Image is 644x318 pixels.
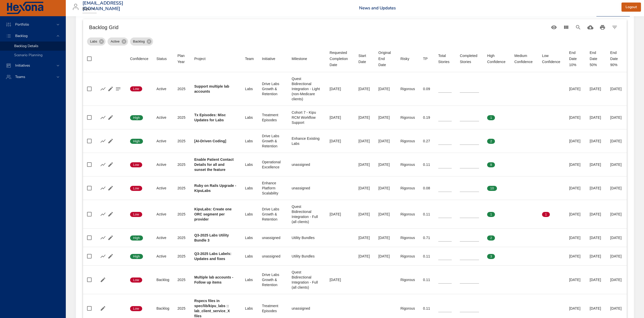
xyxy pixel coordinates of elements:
div: Enhance Existing Labs [292,136,321,146]
span: Active [108,39,122,44]
button: View Columns [560,21,572,33]
div: [DATE] [378,235,392,240]
div: 0.11 [423,254,430,259]
button: Show Burnup [99,85,107,93]
button: Show Burnup [99,114,107,121]
div: Drive Labs Growth & Retention [262,133,283,149]
b: Rspecs files in spec/lib/kipu_labs :: lab_client_service_X files [194,299,230,318]
span: 0 [514,236,522,240]
b: Multiple lab accounts - Follow up items [194,275,233,284]
a: News and Updates [359,5,396,11]
span: High Confidence [487,53,506,65]
div: Sort [262,56,275,62]
div: End Date 10% [569,50,581,68]
div: Active [156,115,169,120]
div: 0.11 [423,277,430,282]
div: [DATE] [610,235,623,240]
div: Labs [245,235,254,240]
div: Sort [378,50,392,68]
div: Sort [514,53,534,65]
div: [DATE] [378,162,392,167]
div: [DATE] [590,306,602,311]
div: Active [156,86,169,91]
div: 2025 [177,138,186,144]
div: unassigned [262,235,283,240]
div: 2025 [177,277,186,282]
div: [DATE] [610,212,623,217]
div: End Date 90% [610,50,623,68]
button: Filter Table [609,21,621,33]
span: Low [130,212,142,217]
div: Sort [401,56,409,62]
div: [DATE] [610,115,623,120]
div: [DATE] [590,254,602,259]
button: Edit Project Details [99,305,107,312]
div: TP [423,56,428,62]
div: unassigned [292,186,321,191]
b: Q3-2025 Labs Utility Bundle 3 [194,233,229,242]
div: Project [194,56,206,62]
span: Confidence [130,56,148,62]
b: Ruby on Rails Upgrade - KipuLabs [194,184,236,193]
div: [DATE] [569,138,581,144]
div: [DATE] [359,212,370,217]
div: Rigorous [401,235,415,240]
div: [DATE] [329,86,350,91]
div: 0.71 [423,235,430,240]
div: [DATE] [590,212,602,217]
div: 0.08 [423,186,430,191]
button: Edit Project Details [107,252,114,260]
div: [DATE] [359,235,370,240]
span: TP [423,56,430,62]
div: Rigorous [401,138,415,144]
div: Labs [245,86,254,91]
span: 2 [487,236,495,240]
button: Edit Project Details [107,85,114,93]
span: 0 [542,163,550,167]
span: Risky [401,56,415,62]
div: Sort [359,53,370,65]
button: Standard Views [548,21,560,33]
button: Logout [621,3,641,12]
span: 0 [542,254,550,259]
div: Rigorous [401,186,415,191]
div: 0.19 [423,115,430,120]
div: [DATE] [378,115,392,120]
div: Sort [487,53,506,65]
div: Status [156,56,167,62]
b: Support multiple lab accounts [194,84,229,93]
div: [DATE] [569,186,581,191]
div: Active [156,254,169,259]
span: 0 [514,254,522,259]
div: 0.09 [423,86,430,91]
div: 2025 [177,212,186,217]
b: Tx Episodes: Misc Updates for Labs [194,113,226,122]
span: 0 [487,87,495,91]
div: 2025 [177,186,186,191]
div: Rigorous [401,115,415,120]
span: Backlog Details [14,44,38,48]
button: Show Burnup [99,161,107,168]
div: [DATE] [569,277,581,282]
div: Utility Bundles [292,254,321,259]
span: 1 [487,115,495,120]
div: Quest Bidirectional Integration - Full (all clients) [292,204,321,224]
div: Completed Stories [460,53,479,65]
div: Kipu [82,5,97,13]
div: unassigned [292,162,321,167]
b: Enable Patient Contact Details for all and sunset the feature [194,157,234,172]
div: Active [156,235,169,240]
span: Backlog [130,39,148,44]
div: [DATE] [359,86,370,91]
span: Teams [11,74,29,79]
div: [DATE] [610,254,623,259]
span: High [130,254,143,259]
div: Milestone [292,56,307,62]
div: Rigorous [401,254,415,259]
button: Show Burnup [99,252,107,260]
div: Drive Labs Growth & Retention [262,81,283,96]
div: 2025 [177,86,186,91]
div: Active [156,212,169,217]
div: 2025 [177,306,186,311]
